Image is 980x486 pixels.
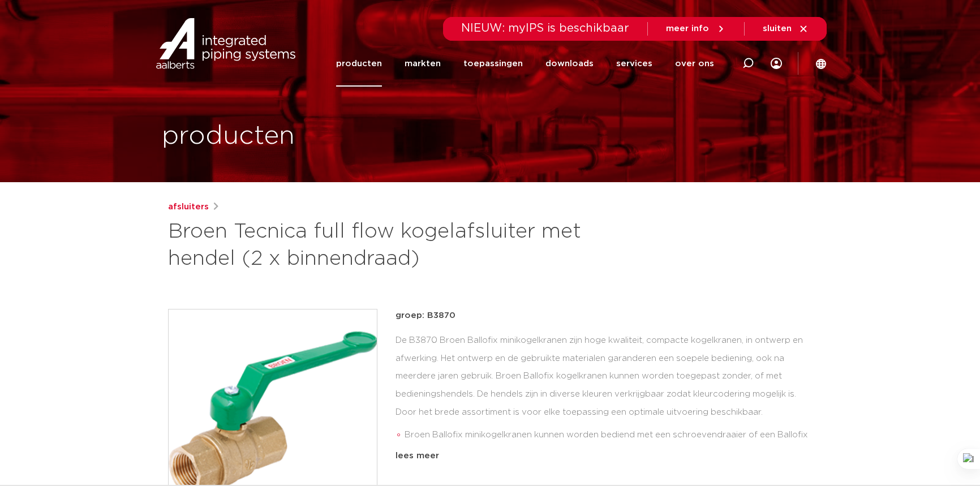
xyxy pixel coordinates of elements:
[162,118,295,154] h1: producten
[396,309,812,322] p: groep: B3870
[771,41,782,87] div: my IPS
[463,41,523,87] a: toepassingen
[675,41,714,87] a: over ons
[168,200,209,214] a: afsluiters
[405,41,441,87] a: markten
[666,24,709,33] span: meer info
[396,449,812,463] div: lees meer
[461,23,629,34] span: NIEUW: myIPS is beschikbaar
[405,426,812,462] li: Broen Ballofix minikogelkranen kunnen worden bediend met een schroevendraaier of een Ballofix hendel
[616,41,652,87] a: services
[396,332,812,445] div: De B3870 Broen Ballofix minikogelkranen zijn hoge kwaliteit, compacte kogelkranen, in ontwerp en ...
[763,24,809,34] a: sluiten
[763,24,792,33] span: sluiten
[545,41,594,87] a: downloads
[168,218,593,273] h1: Broen Tecnica full flow kogelafsluiter met hendel (2 x binnendraad)
[336,41,714,87] nav: Menu
[336,41,382,87] a: producten
[666,24,726,34] a: meer info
